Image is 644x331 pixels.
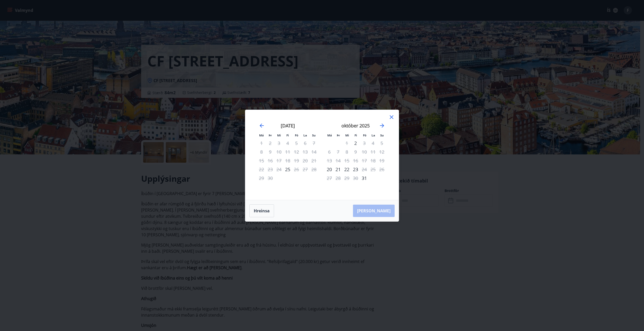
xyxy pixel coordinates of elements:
td: Choose föstudagur, 31. október 2025 as your check-in date. It’s available. [360,174,369,182]
td: Not available. mánudagur, 27. október 2025 [325,174,334,182]
div: Aðeins innritun í boði [351,139,360,147]
td: Not available. sunnudagur, 14. september 2025 [310,147,318,156]
td: Not available. sunnudagur, 12. október 2025 [377,147,386,156]
td: Not available. föstudagur, 17. október 2025 [360,156,369,165]
div: 23 [351,165,360,174]
td: Not available. mánudagur, 8. september 2025 [257,147,266,156]
td: Not available. föstudagur, 19. september 2025 [292,156,301,165]
td: Not available. þriðjudagur, 16. september 2025 [266,156,275,165]
td: Not available. miðvikudagur, 3. september 2025 [275,139,283,147]
small: Mi [277,133,281,137]
div: Aðeins útritun í boði [360,165,369,174]
td: Not available. laugardagur, 4. október 2025 [369,139,377,147]
td: Not available. fimmtudagur, 11. september 2025 [283,147,292,156]
td: Not available. fimmtudagur, 18. september 2025 [283,156,292,165]
small: Fi [355,133,357,137]
td: Not available. sunnudagur, 28. september 2025 [310,165,318,174]
td: Not available. þriðjudagur, 2. september 2025 [266,139,275,147]
small: Fö [295,133,298,137]
small: Su [380,133,384,137]
div: Aðeins útritun í boði [360,139,369,147]
td: Not available. sunnudagur, 21. september 2025 [310,156,318,165]
small: Mi [345,133,349,137]
td: Not available. laugardagur, 20. september 2025 [301,156,310,165]
small: La [371,133,375,137]
td: Not available. laugardagur, 27. september 2025 [301,165,310,174]
td: Not available. miðvikudagur, 1. október 2025 [342,139,351,147]
td: Choose miðvikudagur, 22. október 2025 as your check-in date. It’s available. [342,165,351,174]
td: Not available. þriðjudagur, 14. október 2025 [334,156,342,165]
td: Not available. laugardagur, 13. september 2025 [301,147,310,156]
div: 22 [342,165,351,174]
td: Not available. mánudagur, 29. september 2025 [257,174,266,182]
td: Choose fimmtudagur, 2. október 2025 as your check-in date. It’s available. [351,139,360,147]
td: Not available. þriðjudagur, 30. september 2025 [266,174,275,182]
div: Move backward to switch to the previous month. [259,123,265,129]
small: Su [312,133,316,137]
div: Aðeins innritun í boði [283,165,292,174]
td: Choose þriðjudagur, 21. október 2025 as your check-in date. It’s available. [334,165,342,174]
td: Not available. fimmtudagur, 9. október 2025 [351,147,360,156]
td: Not available. sunnudagur, 5. október 2025 [377,139,386,147]
td: Not available. föstudagur, 12. september 2025 [292,147,301,156]
td: Not available. sunnudagur, 19. október 2025 [377,156,386,165]
strong: október 2025 [341,123,370,129]
td: Not available. sunnudagur, 7. september 2025 [310,139,318,147]
td: Not available. föstudagur, 24. október 2025 [360,165,369,174]
td: Not available. þriðjudagur, 28. október 2025 [334,174,342,182]
td: Choose mánudagur, 20. október 2025 as your check-in date. It’s available. [325,165,334,174]
td: Not available. miðvikudagur, 17. september 2025 [275,156,283,165]
td: Not available. miðvikudagur, 10. september 2025 [275,147,283,156]
div: Aðeins innritun í boði [325,165,334,174]
td: Not available. þriðjudagur, 9. september 2025 [266,147,275,156]
td: Not available. miðvikudagur, 8. október 2025 [342,147,351,156]
small: Fö [363,133,366,137]
td: Not available. mánudagur, 15. september 2025 [257,156,266,165]
td: Not available. fimmtudagur, 4. september 2025 [283,139,292,147]
td: Not available. föstudagur, 3. október 2025 [360,139,369,147]
td: Not available. laugardagur, 6. september 2025 [301,139,310,147]
td: Not available. föstudagur, 26. september 2025 [292,165,301,174]
td: Not available. laugardagur, 25. október 2025 [369,165,377,174]
td: Not available. föstudagur, 5. september 2025 [292,139,301,147]
small: Fi [286,133,289,137]
button: Hreinsa [249,204,274,217]
td: Not available. fimmtudagur, 16. október 2025 [351,156,360,165]
td: Not available. laugardagur, 18. október 2025 [369,156,377,165]
td: Not available. sunnudagur, 26. október 2025 [377,165,386,174]
td: Choose fimmtudagur, 25. september 2025 as your check-in date. It’s available. [283,165,292,174]
div: 21 [334,165,342,174]
div: Aðeins útritun í boði [292,165,301,174]
td: Not available. föstudagur, 10. október 2025 [360,147,369,156]
small: Má [327,133,332,137]
small: La [303,133,307,137]
div: Move forward to switch to the next month. [379,123,385,129]
div: Calendar [251,116,393,194]
td: Not available. miðvikudagur, 24. september 2025 [275,165,283,174]
div: Aðeins innritun í boði [360,174,369,182]
strong: [DATE] [281,123,295,129]
td: Not available. mánudagur, 6. október 2025 [325,147,334,156]
small: Þr [337,133,340,137]
td: Not available. þriðjudagur, 23. september 2025 [266,165,275,174]
td: Not available. mánudagur, 1. september 2025 [257,139,266,147]
td: Not available. laugardagur, 11. október 2025 [369,147,377,156]
td: Not available. þriðjudagur, 7. október 2025 [334,147,342,156]
small: Má [259,133,264,137]
td: Choose fimmtudagur, 23. október 2025 as your check-in date. It’s available. [351,165,360,174]
td: Not available. fimmtudagur, 30. október 2025 [351,174,360,182]
small: Þr [269,133,272,137]
td: Not available. mánudagur, 22. september 2025 [257,165,266,174]
td: Not available. mánudagur, 13. október 2025 [325,156,334,165]
td: Not available. miðvikudagur, 15. október 2025 [342,156,351,165]
td: Not available. miðvikudagur, 29. október 2025 [342,174,351,182]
